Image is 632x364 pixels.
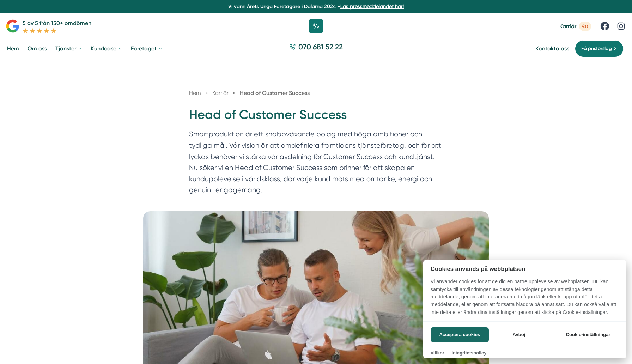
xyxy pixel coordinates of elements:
[451,350,486,356] a: Integritetspolicy
[491,327,547,342] button: Avböj
[423,266,626,272] h2: Cookies används på webbplatsen
[431,350,444,356] a: Villkor
[423,278,626,321] p: Vi använder cookies för att ge dig en bättre upplevelse av webbplatsen. Du kan samtycka till anvä...
[557,327,619,342] button: Cookie-inställningar
[431,327,489,342] button: Acceptera cookies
